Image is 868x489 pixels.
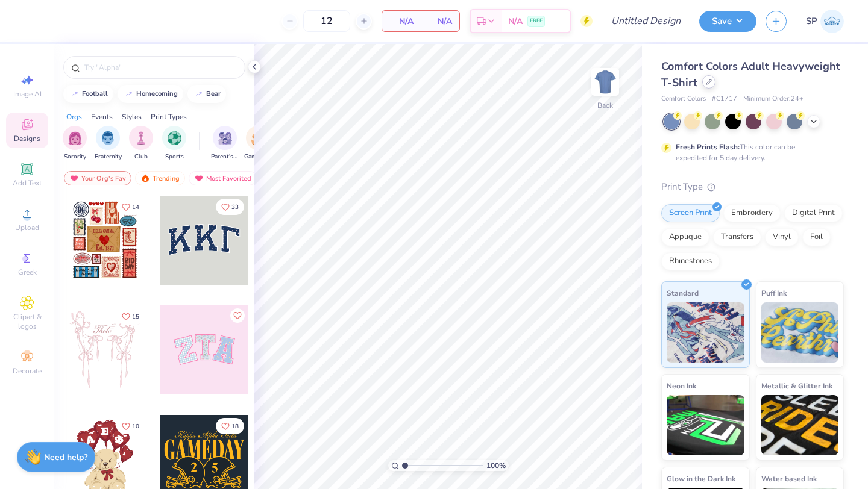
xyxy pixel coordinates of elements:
[134,131,148,145] img: Club Image
[530,17,542,25] span: FREE
[761,379,832,392] span: Metallic & Glitter Ink
[508,15,523,28] span: N/A
[761,395,839,455] img: Metallic & Glitter Ink
[66,111,82,122] div: Orgs
[64,171,131,185] div: Your Org's Fav
[761,472,817,485] span: Water based Ink
[218,131,232,145] img: Parent's Weekend Image
[602,9,690,33] input: Untitled Design
[18,267,37,277] span: Greek
[14,134,40,143] span: Designs
[116,199,145,215] button: Like
[64,152,86,161] span: Sorority
[132,314,139,320] span: 15
[661,180,844,194] div: Print Type
[194,90,204,98] img: trend_line.gif
[428,15,452,28] span: N/A
[162,126,186,161] button: filter button
[784,204,843,222] div: Digital Print
[713,228,761,246] div: Transfers
[211,126,239,161] button: filter button
[244,126,272,161] button: filter button
[129,126,153,161] button: filter button
[13,178,42,188] span: Add Text
[211,152,239,161] span: Parent's Weekend
[667,287,699,299] span: Standard
[13,366,42,376] span: Decorate
[661,252,720,270] div: Rhinestones
[69,174,79,182] img: most_fav.gif
[70,90,80,98] img: trend_line.gif
[95,126,122,161] button: filter button
[230,308,245,323] button: Like
[723,204,781,222] div: Embroidery
[168,131,181,145] img: Sports Image
[63,126,87,161] div: filter for Sorority
[15,223,39,232] span: Upload
[761,302,839,363] img: Puff Ink
[667,379,696,392] span: Neon Ink
[661,94,706,104] span: Comfort Colors
[667,302,744,363] img: Standard
[699,11,756,32] button: Save
[129,126,153,161] div: filter for Club
[6,312,48,331] span: Clipart & logos
[820,10,844,33] img: Shivani Patel
[136,90,178,97] div: homecoming
[593,70,617,94] img: Back
[101,131,115,145] img: Fraternity Image
[806,10,844,33] a: SP
[151,111,187,122] div: Print Types
[122,111,142,122] div: Styles
[187,85,226,103] button: bear
[132,423,139,429] span: 10
[303,10,350,32] input: – –
[661,59,840,90] span: Comfort Colors Adult Heavyweight T-Shirt
[661,204,720,222] div: Screen Print
[667,395,744,455] img: Neon Ink
[194,174,204,182] img: most_fav.gif
[216,199,244,215] button: Like
[140,174,150,182] img: trending.gif
[244,126,272,161] div: filter for Game Day
[251,131,265,145] img: Game Day Image
[211,126,239,161] div: filter for Parent's Weekend
[13,89,42,99] span: Image AI
[486,460,506,471] span: 100 %
[231,204,239,210] span: 33
[82,90,108,97] div: football
[231,423,239,429] span: 18
[118,85,183,103] button: homecoming
[135,171,185,185] div: Trending
[743,94,804,104] span: Minimum Order: 24 +
[244,152,272,161] span: Game Day
[44,452,87,463] strong: Need help?
[806,14,817,28] span: SP
[661,228,709,246] div: Applique
[124,90,134,98] img: trend_line.gif
[765,228,799,246] div: Vinyl
[63,126,87,161] button: filter button
[63,85,113,103] button: football
[676,142,740,152] strong: Fresh Prints Flash:
[116,308,145,325] button: Like
[206,90,221,97] div: bear
[162,126,186,161] div: filter for Sports
[597,100,613,111] div: Back
[712,94,737,104] span: # C1717
[91,111,113,122] div: Events
[802,228,831,246] div: Foil
[189,171,257,185] div: Most Favorited
[95,152,122,161] span: Fraternity
[676,142,824,163] div: This color can be expedited for 5 day delivery.
[95,126,122,161] div: filter for Fraternity
[165,152,184,161] span: Sports
[216,418,244,434] button: Like
[761,287,787,299] span: Puff Ink
[134,152,148,161] span: Club
[132,204,139,210] span: 14
[68,131,82,145] img: Sorority Image
[116,418,145,434] button: Like
[389,15,414,28] span: N/A
[667,472,735,485] span: Glow in the Dark Ink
